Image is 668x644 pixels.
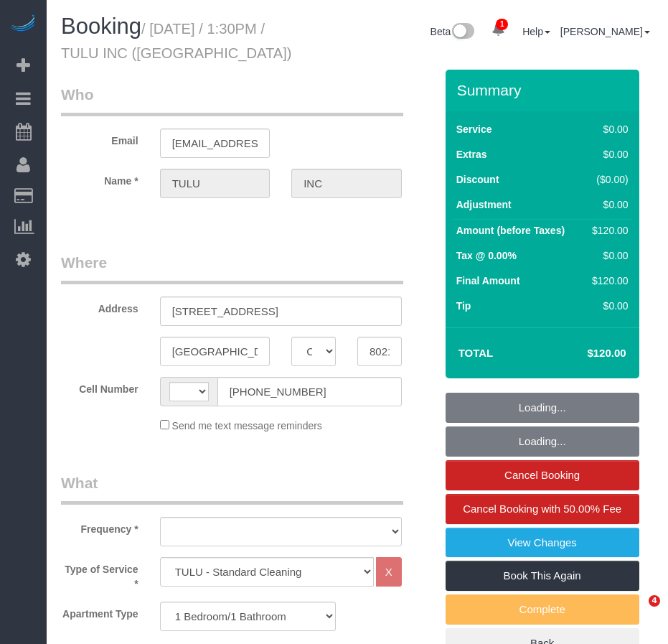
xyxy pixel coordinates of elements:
[586,172,628,187] div: ($0.00)
[456,274,520,288] label: Final Amount
[50,517,149,536] label: Frequency *
[457,82,632,98] h3: Summary
[357,337,402,366] input: Zip Code
[446,528,639,558] a: View Changes
[446,561,639,591] a: Book This Again
[456,197,512,212] label: Adjustment
[61,21,292,61] small: / [DATE] / 1:30PM / TULU INC ([GEOGRAPHIC_DATA])
[522,26,550,37] a: Help
[456,299,471,313] label: Tip
[61,84,403,116] legend: Who
[451,23,474,42] img: New interface
[586,299,628,313] div: $0.00
[431,26,475,37] a: Beta
[291,169,402,198] input: Last Name
[456,223,565,238] label: Amount (before Taxes)
[50,557,149,591] label: Type of Service *
[484,14,512,46] a: 1
[586,122,628,136] div: $0.00
[586,197,628,212] div: $0.00
[458,347,494,359] strong: Total
[586,223,628,238] div: $120.00
[463,503,621,515] span: Cancel Booking with 50.00% Fee
[50,169,149,188] label: Name *
[456,172,499,187] label: Discount
[160,337,271,366] input: City
[446,494,639,524] a: Cancel Booking with 50.00% Fee
[619,595,654,630] iframe: Intercom live chat
[61,472,403,505] legend: What
[50,129,149,148] label: Email
[544,347,626,360] h4: $120.00
[50,602,149,621] label: Apartment Type
[456,122,492,136] label: Service
[496,19,508,30] span: 1
[586,147,628,162] div: $0.00
[160,129,271,158] input: Email
[61,252,403,284] legend: Where
[586,274,628,288] div: $120.00
[9,14,37,34] img: Automaid Logo
[160,169,271,198] input: First Name
[172,420,322,431] span: Send me text message reminders
[456,147,487,162] label: Extras
[456,248,517,263] label: Tax @ 0.00%
[446,460,639,490] a: Cancel Booking
[217,377,402,406] input: Cell Number
[61,14,141,39] span: Booking
[50,377,149,396] label: Cell Number
[586,248,628,263] div: $0.00
[50,297,149,316] label: Address
[649,595,660,607] span: 4
[560,26,650,37] a: [PERSON_NAME]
